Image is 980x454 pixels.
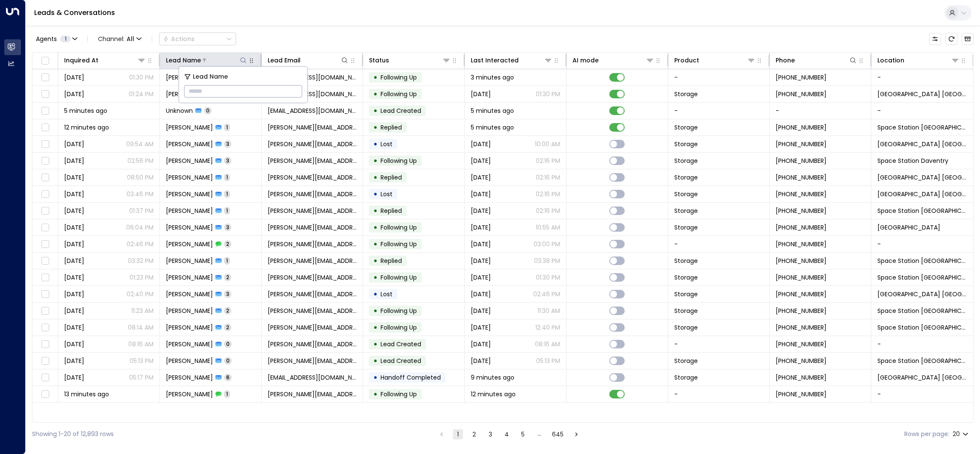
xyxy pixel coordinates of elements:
[471,323,491,332] span: Jul 16, 2025
[373,87,378,101] div: •
[776,190,827,198] span: +447000000000
[536,156,560,165] p: 02:16 PM
[64,73,84,82] span: Sep 15, 2025
[776,206,827,215] span: +447000000000
[871,336,973,352] td: -
[224,124,230,131] span: 1
[534,256,560,265] p: 03:38 PM
[64,373,84,382] span: Yesterday
[268,173,357,182] span: donna.beddard@icloud.com
[373,237,378,251] div: •
[674,123,698,132] span: Storage
[471,240,491,248] span: Aug 09, 2025
[877,173,967,182] span: Space Station Shrewsbury
[36,36,57,42] span: Agents
[224,390,230,398] span: 1
[381,307,417,315] span: Following Up
[224,307,231,314] span: 2
[40,72,50,83] span: Toggle select row
[373,203,378,218] div: •
[40,306,50,316] span: Toggle select row
[471,340,491,348] span: Jul 15, 2025
[471,373,514,382] span: 9 minutes ago
[64,140,84,148] span: Sep 05, 2025
[166,156,213,165] span: Donna Beddard
[536,173,560,182] p: 02:16 PM
[776,323,827,332] span: +447000000000
[268,156,357,165] span: donna.beddard@icloud.com
[573,55,599,65] div: AI mode
[268,73,357,82] span: leonidkuznecov25@gmail.com
[127,190,153,198] p: 03:46 PM
[40,89,50,100] span: Toggle select row
[469,429,479,439] button: Go to page 2
[268,206,357,215] span: donna.beddard@icloud.com
[381,123,402,132] span: Replied
[381,90,417,98] span: Following Up
[64,206,84,215] span: Sep 04, 2025
[877,290,967,298] span: Space Station Castle Bromwich
[129,73,153,82] p: 01:30 PM
[127,35,134,42] span: All
[573,55,654,65] div: AI mode
[373,153,378,168] div: •
[40,356,50,366] span: Toggle select row
[471,173,491,182] span: Sep 09, 2025
[381,290,393,298] span: Lost
[776,307,827,315] span: +447000000000
[373,137,378,151] div: •
[268,256,357,265] span: donna.beddard@icloud.com
[381,173,402,182] span: Replied
[373,320,378,335] div: •
[871,236,973,252] td: -
[64,156,84,165] span: Aug 03, 2025
[877,156,948,165] span: Space Station Daventry
[166,173,213,182] span: Donna Beddard
[128,256,153,265] p: 03:32 PM
[129,373,153,382] p: 05:17 PM
[64,90,84,98] span: Sep 13, 2025
[776,123,827,132] span: +447000000000
[166,106,193,115] span: Unknown
[268,340,357,348] span: donna.beddard@icloud.com
[129,90,153,98] p: 01:24 PM
[776,357,827,365] span: +447000000000
[166,273,213,282] span: Donna Beddard
[64,106,107,115] span: 5 minutes ago
[904,430,949,439] label: Rows per page:
[268,323,357,332] span: donna.beddard@icloud.com
[224,174,230,181] span: 1
[127,156,153,165] p: 02:56 PM
[953,428,970,440] div: 20
[40,139,50,150] span: Toggle select row
[877,140,967,148] span: Space Station St Johns Wood
[471,190,491,198] span: Sep 09, 2025
[381,357,421,365] span: Lead Created
[518,429,528,439] button: Go to page 5
[268,390,357,398] span: sommer@austinbanks.co.uk
[268,106,357,115] span: Dream2creativity@outlook.com
[94,33,145,45] span: Channel:
[674,55,756,65] div: Product
[776,140,827,148] span: +447000000000
[166,357,213,365] span: Donna Beddard
[268,223,357,232] span: donna.beddard@icloud.com
[877,256,967,265] span: Space Station Wakefield
[40,206,50,216] span: Toggle select row
[127,240,153,248] p: 02:46 PM
[776,240,827,248] span: +447000000000
[776,256,827,265] span: +447000000000
[32,430,114,439] div: Showing 1-20 of 12,893 rows
[471,290,491,298] span: Jul 22, 2025
[224,207,230,214] span: 1
[877,55,959,65] div: Location
[537,307,560,315] p: 11:30 AM
[64,307,84,315] span: Jul 17, 2025
[204,107,212,114] span: 0
[224,240,231,248] span: 2
[268,55,349,65] div: Lead Email
[381,273,417,282] span: Following Up
[224,274,231,281] span: 2
[471,273,491,282] span: Jul 28, 2025
[674,256,698,265] span: Storage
